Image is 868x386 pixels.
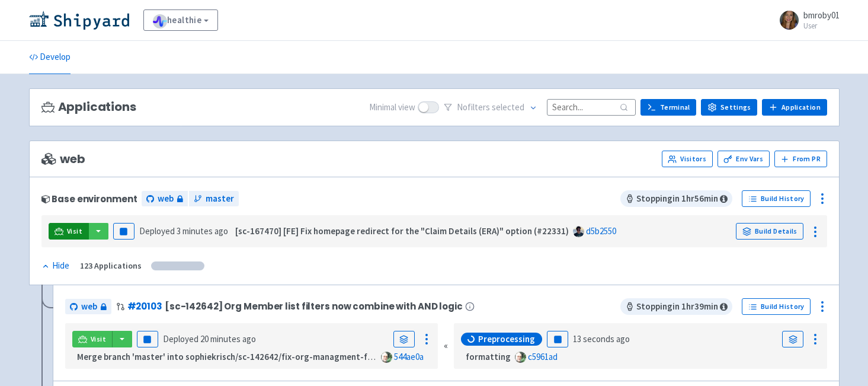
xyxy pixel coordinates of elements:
[742,190,811,207] a: Build History
[113,223,134,240] button: Pause
[478,333,535,345] span: Preprocessing
[200,333,256,344] time: 20 minutes ago
[137,331,158,347] button: Pause
[165,301,463,311] span: [sc-142642] Org Member list filters now combine with AND logic
[127,300,162,312] a: #20103
[206,192,234,206] span: master
[158,192,174,206] span: web
[65,299,111,315] a: web
[573,333,630,344] time: 13 seconds ago
[41,194,137,204] div: Base environment
[457,101,524,114] span: No filter s
[736,223,803,240] a: Build Details
[41,259,71,273] button: Hide
[762,99,827,116] a: Application
[142,191,188,207] a: web
[177,225,228,237] time: 3 minutes ago
[72,331,113,347] a: Visit
[41,100,136,114] h3: Applications
[620,298,732,315] span: Stopping in 1 hr 39 min
[189,191,239,207] a: master
[803,9,840,21] span: bmroby01
[774,151,827,167] button: From PR
[640,99,696,116] a: Terminal
[235,225,569,237] strong: [sc-167470] [FE] Fix homepage redirect for the "Claim Details (ERA)" option (#22331)
[718,151,770,167] a: Env Vars
[139,225,228,237] span: Deployed
[547,331,568,347] button: Pause
[803,22,840,30] small: User
[773,11,840,30] a: bmroby01 User
[77,351,472,362] strong: Merge branch 'master' into sophiekrisch/sc-142642/fix-org-managment-filters-on-org-member-list
[143,9,219,31] a: healthie
[492,101,524,113] span: selected
[662,151,713,167] a: Visitors
[586,225,616,237] a: d5b2550
[49,223,89,240] a: Visit
[369,101,415,114] span: Minimal view
[81,300,97,314] span: web
[41,259,69,273] div: Hide
[528,351,558,362] a: c5961ad
[41,152,85,166] span: web
[620,190,732,207] span: Stopping in 1 hr 56 min
[466,351,511,362] strong: formatting
[163,333,256,344] span: Deployed
[80,259,142,273] div: 123 Applications
[444,323,448,369] div: «
[29,11,129,30] img: Shipyard logo
[547,99,636,115] input: Search...
[394,351,424,362] a: 544ae0a
[29,41,71,74] a: Develop
[91,334,106,344] span: Visit
[742,298,811,315] a: Build History
[701,99,757,116] a: Settings
[67,227,82,236] span: Visit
